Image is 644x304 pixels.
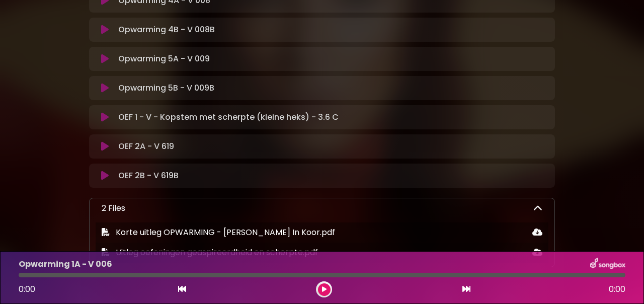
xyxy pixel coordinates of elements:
[609,283,625,295] span: 0:00
[118,82,214,94] p: Opwarming 5B - V 009B
[118,111,339,123] p: OEF 1 - V - Kopstem met scherpte (kleine heks) - 3.6 C
[118,140,174,153] p: OEF 2A - V 619
[102,202,125,214] p: 2 Files
[118,53,210,65] p: Opwarming 5A - V 009
[19,283,35,295] span: 0:00
[590,258,625,271] img: songbox-logo-white.png
[116,247,318,258] span: Uitleg oefeningen geaspireerdheid en scherpte.pdf
[118,24,215,36] p: Opwarming 4B - V 008B
[116,226,335,238] span: Korte uitleg OPWARMING - [PERSON_NAME] In Koor.pdf
[118,170,179,182] p: OEF 2B - V 619B
[19,258,112,270] p: Opwarming 1A - V 006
